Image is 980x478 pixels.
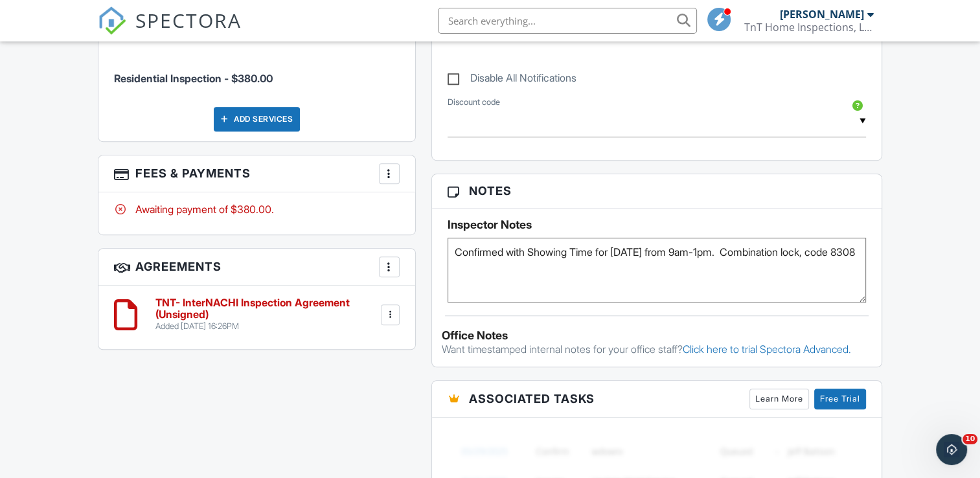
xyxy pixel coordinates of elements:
p: Want timestamped internal notes for your office staff? [442,342,872,356]
h6: TNT- InterNACHI Inspection Agreement (Unsigned) [155,297,378,320]
img: The Best Home Inspection Software - Spectora [98,6,126,35]
span: Residential Inspection - $380.00 [114,72,273,85]
div: Office Notes [442,329,872,342]
label: Discount code [448,97,500,108]
li: Service: Residential Inspection [114,48,399,96]
div: [PERSON_NAME] [780,8,864,21]
a: Click here to trial Spectora Advanced. [683,343,851,356]
span: 10 [963,434,977,444]
div: Awaiting payment of $380.00. [114,202,399,216]
h3: Fees & Payments [98,155,415,192]
a: TNT- InterNACHI Inspection Agreement (Unsigned) Added [DATE] 16:26PM [155,297,378,332]
input: Search everything... [438,8,697,34]
div: TnT Home Inspections, LLC [744,21,874,34]
a: Free Trial [814,389,866,409]
textarea: Confirmed with Showing Time for [DATE] from 9am-1pm. Combination lock, code 8308 [448,238,866,302]
label: Disable All Notifications [448,72,576,88]
a: Learn More [749,389,809,409]
a: SPECTORA [98,17,242,45]
div: Added [DATE] 16:26PM [155,321,378,332]
span: Associated Tasks [469,390,595,407]
div: Add Services [214,107,300,131]
span: SPECTORA [135,6,242,34]
h3: Agreements [98,249,415,286]
iframe: Intercom live chat [936,434,967,465]
h3: Notes [432,174,882,208]
h5: Inspector Notes [448,218,866,231]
